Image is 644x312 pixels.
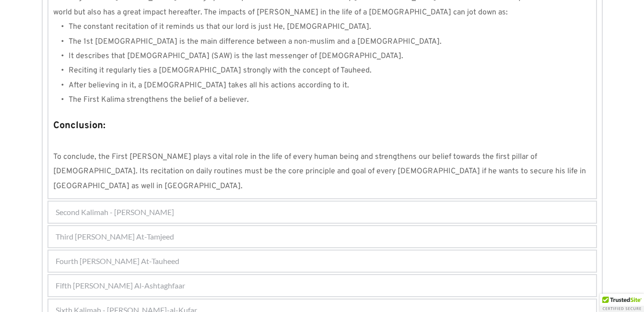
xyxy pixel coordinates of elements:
[53,120,105,132] strong: Conclusion:
[69,51,403,61] span: It describes that [DEMOGRAPHIC_DATA] (SAW) is the last messenger of [DEMOGRAPHIC_DATA].
[600,294,644,312] div: TrustedSite Certified
[69,66,372,75] span: Reciting it regularly ties a [DEMOGRAPHIC_DATA] strongly with the concept of Tauheed.
[69,95,249,105] span: The First Kalima strengthens the belief of a believer.
[69,81,349,90] span: After believing in it, a [DEMOGRAPHIC_DATA] takes all his actions according to it.
[56,231,174,242] span: Third [PERSON_NAME] At-Tamjeed
[56,255,179,267] span: Fourth [PERSON_NAME] At-Tauheed
[53,152,588,191] span: To conclude, the First [PERSON_NAME] plays a vital role in the life of every human being and stre...
[69,22,371,32] span: The constant recitation of it reminds us that our lord is just He, [DEMOGRAPHIC_DATA].
[56,206,174,218] span: Second Kalimah - [PERSON_NAME]
[69,37,442,47] span: The 1st [DEMOGRAPHIC_DATA] is the main difference between a non-muslim and a [DEMOGRAPHIC_DATA].
[56,280,185,291] span: Fifth [PERSON_NAME] Al-Ashtaghfaar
